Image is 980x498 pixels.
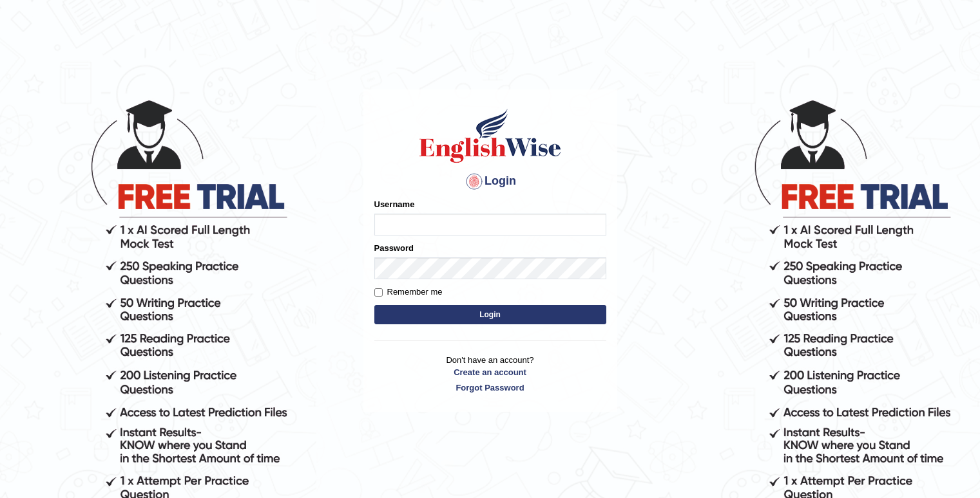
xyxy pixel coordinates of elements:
[374,382,606,394] a: Forgot Password
[374,286,443,299] label: Remember me
[374,366,606,378] a: Create an account
[374,305,606,324] button: Login
[374,242,414,254] label: Password
[374,288,383,297] input: Remember me
[374,198,415,210] label: Username
[374,171,606,192] h4: Login
[374,354,606,394] p: Don't have an account?
[417,107,564,165] img: Logo of English Wise sign in for intelligent practice with AI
